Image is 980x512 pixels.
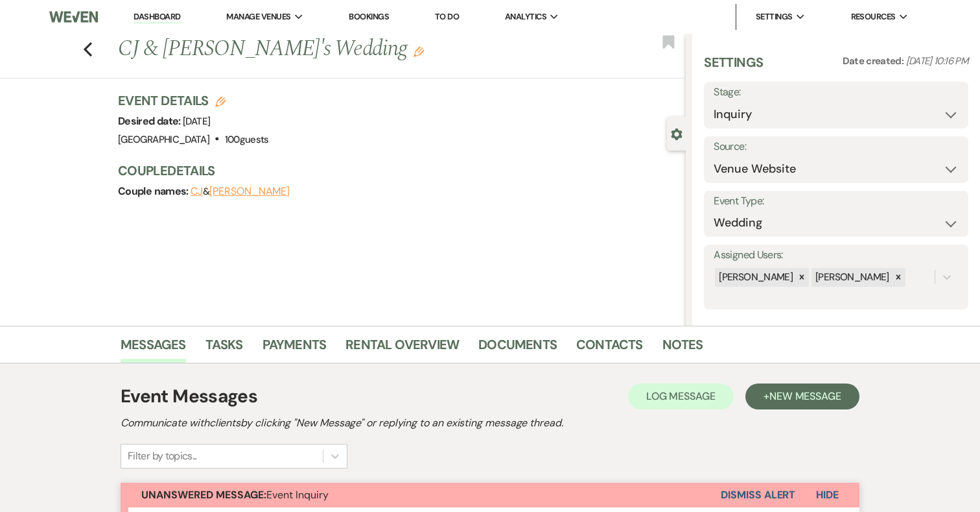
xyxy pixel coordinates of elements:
button: +New Message [745,384,859,409]
button: Hide [795,483,859,507]
strong: Unanswered Message: [141,488,266,502]
label: Assigned Users: [714,246,959,265]
h3: Event Details [118,91,269,110]
button: Unanswered Message:Event Inquiry [121,483,721,507]
span: Analytics [505,10,546,23]
div: [PERSON_NAME] [811,268,891,287]
a: To Do [435,11,459,22]
h1: CJ & [PERSON_NAME]'s Wedding [118,34,567,65]
a: Notes [662,334,703,363]
span: Log Message [646,389,716,403]
h3: Couple Details [118,162,673,180]
span: [DATE] [183,115,210,128]
img: Weven Logo [49,3,98,30]
span: & [191,185,290,198]
button: Dismiss Alert [721,483,795,507]
span: Hide [816,488,839,502]
span: [DATE] 10:16 PM [906,55,968,67]
div: Filter by topics... [128,448,197,464]
a: Documents [478,334,557,363]
a: Rental Overview [345,334,459,363]
span: Settings [756,10,793,23]
div: [PERSON_NAME] [715,268,795,287]
h1: Event Messages [121,383,257,410]
a: Contacts [576,334,643,363]
label: Source: [714,138,959,156]
a: Bookings [349,11,389,22]
a: Dashboard [134,11,180,23]
span: Event Inquiry [141,488,329,502]
button: [PERSON_NAME] [209,186,290,197]
span: 100 guests [225,133,269,146]
span: Desired date: [118,114,183,128]
a: Messages [121,334,186,363]
label: Event Type: [714,192,959,211]
span: Date created: [843,55,906,67]
h2: Communicate with clients by clicking "New Message" or replying to an existing message thread. [121,415,859,431]
button: Edit [414,45,424,57]
span: Manage Venues [226,10,290,23]
span: New Message [769,389,841,403]
span: Resources [851,10,896,23]
h3: Settings [704,53,763,82]
button: Close lead details [671,127,682,140]
button: Log Message [628,384,734,409]
a: Tasks [205,334,243,363]
a: Payments [262,334,327,363]
span: [GEOGRAPHIC_DATA] [118,133,209,146]
span: Couple names: [118,184,191,198]
button: CJ [191,186,203,197]
label: Stage: [714,83,959,102]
